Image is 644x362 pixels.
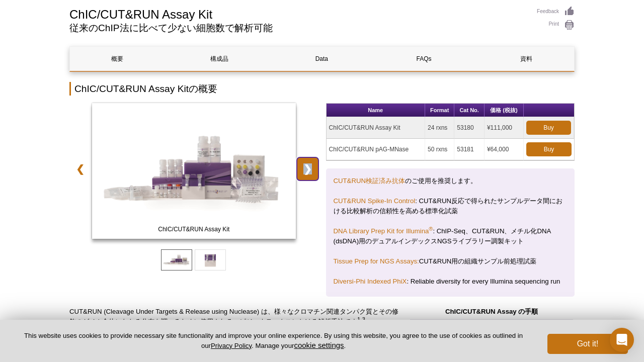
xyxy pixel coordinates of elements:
[485,104,524,117] th: 価格 (税抜)
[610,328,634,352] div: Open Intercom Messenger
[429,226,433,232] sup: ®
[485,117,524,139] td: ¥111,000
[425,104,454,117] th: Format
[485,139,524,160] td: ¥64,000
[172,47,267,71] a: 構成品
[334,177,405,185] a: CUT&RUN検証済み抗体
[297,157,318,180] a: ❯
[454,139,485,160] td: 53181
[377,47,471,71] a: FAQs
[69,157,91,180] a: ❮
[357,316,365,322] sup: 1-3
[334,196,568,216] p: : CUT&RUN反応で得られたサンプルデータ間における比較解析の信頼性を高める標準化試薬
[454,117,485,139] td: 53180
[454,104,485,117] th: Cat No.
[327,117,426,139] td: ChIC/CUT&RUN Assay Kit
[526,142,572,156] a: Buy
[211,342,252,349] a: Privacy Policy
[69,82,575,96] h2: ChIC/CUT&RUN Assay Kitの概要
[327,139,426,160] td: ChIC/CUT&RUN pAG-MNase
[425,117,454,139] td: 24 rxns
[327,104,426,117] th: Name
[16,331,531,350] p: This website uses cookies to provide necessary site functionality and improve your online experie...
[445,308,538,315] strong: ChIC/CUT&RUN Assay の手順
[537,6,575,17] a: Feedback
[334,277,568,287] p: : Reliable diversity for every Illumina sequencing run
[334,278,407,285] a: Diversi-Phi Indexed PhiX
[425,139,454,160] td: 50 rxns
[274,47,369,71] a: Data
[537,20,575,31] a: Print
[526,121,571,135] a: Buy
[547,334,628,354] button: Got it!
[334,176,568,186] p: のご使用を推奨します。
[70,47,165,71] a: 概要
[334,197,416,205] a: CUT&RUN Spike-In Control
[334,256,568,266] p: CUT&RUN用の組織サンプル前処理試薬
[479,47,574,71] a: 資料
[334,257,419,265] a: Tissue Prep for NGS Assays:
[334,226,568,246] p: : ChIP-Seq、CUT&RUN、メチル化DNA (dsDNA)用のデュアルインデックスNGSライブラリー調製キット
[334,227,433,235] a: DNA Library Prep Kit for Illumina®
[69,6,527,21] h1: ChIC/CUT&RUN Assay Kit
[92,103,296,239] img: ChIC/CUT&RUN Assay Kit
[69,307,401,357] p: CUT&RUN (Cleavage Under Targets & Release using Nuclease) は、様々なクロマチン関連タンパク質とその修飾のゲノム全体にわたる分布を調べるた...
[94,224,293,234] span: ChIC/CUT&RUN Assay Kit
[92,103,296,242] a: ChIC/CUT&RUN Assay Kit
[69,24,527,33] h2: 従来のChIP法に比べて少ない細胞数で解析可能
[294,341,344,349] button: cookie settings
